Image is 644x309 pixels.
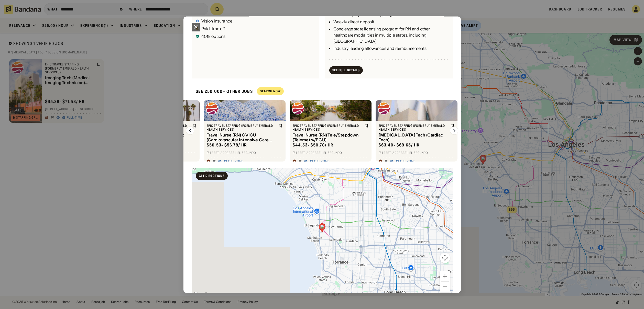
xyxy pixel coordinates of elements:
a: Open this area in Google Maps (opens a new window) [193,291,210,298]
button: Zoom in [440,271,450,281]
button: Zoom out [440,282,450,292]
div: Paid time off [201,27,225,31]
div: [STREET_ADDRESS] · El Segundo [207,151,282,155]
div: $ 44.53 - $50.78 / hr [293,143,334,148]
img: Left Arrow [186,127,194,135]
div: [STREET_ADDRESS] · El Segundo [293,151,368,155]
div: 401k options [201,34,226,38]
div: [STREET_ADDRESS] · El Segundo [379,151,454,155]
div: Epic Travel Staffing (formerly Emerald Health Services) [293,124,363,132]
div: Search Now [260,90,281,93]
div: Travel Nurse (RN) CVICU (Cardiovascular Intensive Care Unit) [207,133,277,142]
div: Full-time [228,159,244,164]
div: Weekly direct deposit [333,19,449,25]
img: Epic Travel Staffing (formerly Emerald Health Services) logo [292,102,304,115]
div: Epic Travel Staffing (formerly Emerald Health Services) [207,124,277,132]
img: Google [193,291,210,298]
img: Right Arrow [450,127,458,135]
div: Industry leading allowances and reimbursements [333,45,449,52]
div: $ 50.53 - $56.78 / hr [207,143,247,148]
div: See Full Details [332,69,360,72]
div: Full-time [314,159,330,164]
img: Epic Travel Staffing (formerly Emerald Health Services) logo [206,102,218,115]
img: Epic Travel Staffing (formerly Emerald Health Services) logo [378,102,390,115]
div: Epic Travel Staffing (formerly Emerald Health Services) [379,124,449,132]
div: Best in-class gifting programs to reward our loyal travelers [333,53,449,59]
div: Get Directions [199,174,225,177]
div: See 250,000+ other jobs [192,85,253,98]
div: [MEDICAL_DATA] Tech (Cardiac Tech) [379,133,449,142]
button: Map camera controls [440,253,450,263]
div: Travel Nurse (RN) Tele/Stepdown (Telemetry/PCU) [293,133,363,142]
div: Vision insurance [201,19,233,23]
div: $ 63.40 - $69.65 / hr [379,143,420,148]
div: Full-time [400,159,416,164]
div: Concierge state licensing program for RN and other healthcare modalities in multiple states, incl... [333,26,449,44]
